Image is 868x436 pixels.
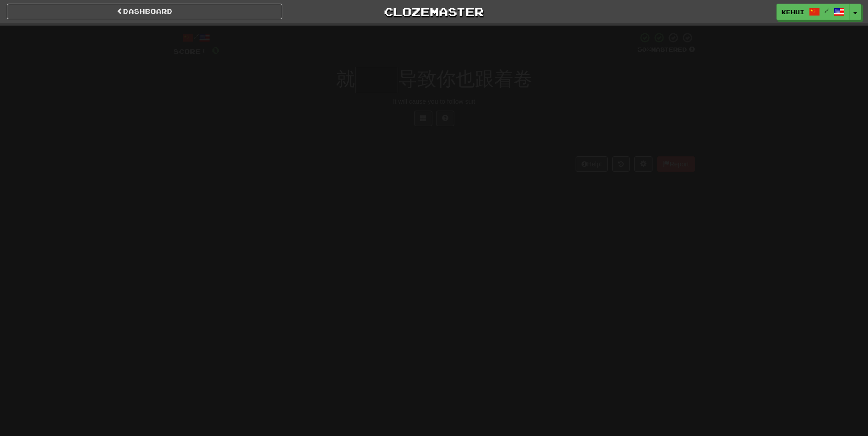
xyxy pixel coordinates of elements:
[776,4,850,20] a: Kehui /
[612,156,630,172] button: Round history (alt+y)
[825,7,829,14] span: /
[637,46,651,53] span: 50 %
[173,48,206,55] span: Score:
[7,4,282,19] a: Dashboard
[470,24,478,35] span: 0
[576,156,608,172] button: Help!
[436,111,454,126] button: Single letter hint - you only get 1 per sentence and score half the points! alt+h
[173,97,695,106] div: It will cause you to follow suit
[336,68,355,90] span: 就
[640,24,648,35] span: 7
[275,24,282,35] span: 0
[212,44,220,56] span: 0
[406,131,463,152] button: Submit
[782,8,804,16] span: Kehui
[173,32,220,43] div: /
[414,111,432,126] button: Switch sentence to multiple choice alt+p
[637,46,695,54] div: Mastered
[398,68,533,90] span: 导致你也跟着卷
[657,156,695,172] button: Report
[296,4,571,20] a: Clozemaster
